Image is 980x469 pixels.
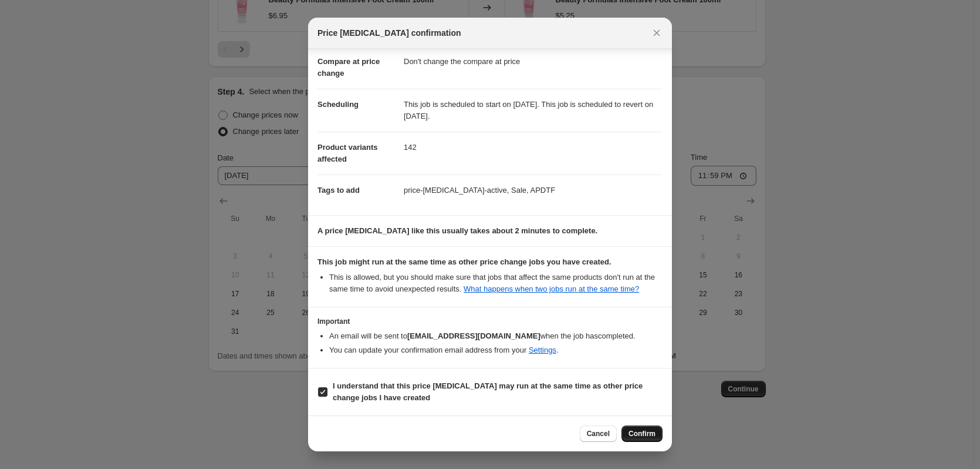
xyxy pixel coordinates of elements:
[317,143,378,163] span: Product variants affected
[329,330,663,342] li: An email will be sent to when the job has completed .
[317,100,359,109] span: Scheduling
[317,317,663,326] h3: Important
[317,57,380,78] span: Compare at price change
[404,132,663,163] dd: 142
[317,186,360,195] span: Tags to add
[317,226,597,235] b: A price [MEDICAL_DATA] like this usually takes about 2 minutes to complete.
[628,429,655,438] span: Confirm
[317,257,611,266] b: This job might run at the same time as other price change jobs you have created.
[529,346,556,354] a: Settings
[648,25,665,41] button: Close
[317,27,461,39] span: Price [MEDICAL_DATA] confirmation
[464,284,639,293] a: What happens when two jobs run at the same time?
[329,344,663,356] li: You can update your confirmation email address from your .
[587,429,610,438] span: Cancel
[404,46,663,77] dd: Don't change the compare at price
[621,426,663,442] button: Confirm
[329,272,663,295] li: This is allowed, but you should make sure that jobs that affect the same products don ' t run at ...
[407,331,540,340] b: [EMAIL_ADDRESS][DOMAIN_NAME]
[404,89,663,132] dd: This job is scheduled to start on [DATE]. This job is scheduled to revert on [DATE].
[404,175,663,206] dd: price-[MEDICAL_DATA]-active, Sale, APDTF
[580,426,617,442] button: Cancel
[333,381,643,402] b: I understand that this price [MEDICAL_DATA] may run at the same time as other price change jobs I...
